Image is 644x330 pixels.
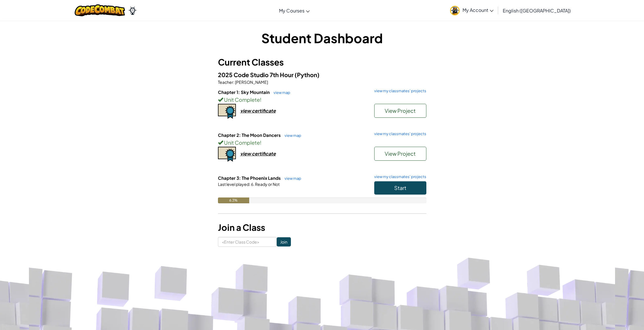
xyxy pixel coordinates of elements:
[218,132,282,138] span: Chapter 2: The Moon Dancers
[385,150,416,157] span: View Project
[240,151,276,157] div: view certificate
[447,1,496,19] a: My Account
[218,175,282,181] span: Chapter 3: The Phoenix Lands
[218,237,277,247] input: <Enter Class Code>
[374,147,426,161] button: View Project
[128,6,137,15] img: Ozaria
[218,147,236,162] img: certificate-icon.png
[503,8,571,14] span: English ([GEOGRAPHIC_DATA])
[463,7,493,13] span: My Account
[295,71,320,78] span: (Python)
[277,237,291,246] input: Join
[218,108,276,114] a: view certificate
[394,184,406,191] span: Start
[371,175,426,179] a: view my classmates' projects
[371,132,426,136] a: view my classmates' projects
[260,139,261,146] span: !
[254,182,280,187] span: Ready or Not
[282,133,301,138] a: view map
[218,221,426,234] h3: Join a Class
[271,90,290,95] a: view map
[218,197,249,203] div: 6.3%
[279,8,304,14] span: My Courses
[233,79,234,85] span: :
[234,79,268,85] span: [PERSON_NAME]
[374,181,426,195] button: Start
[282,176,301,181] a: view map
[371,89,426,93] a: view my classmates' projects
[385,107,416,114] span: View Project
[249,182,250,187] span: :
[450,6,460,15] img: avatar
[218,104,236,119] img: certificate-icon.png
[500,3,574,18] a: English ([GEOGRAPHIC_DATA])
[374,104,426,118] button: View Project
[218,71,295,78] span: 2025 Code Studio 7th Hour
[276,3,313,18] a: My Courses
[260,96,261,103] span: !
[250,182,254,187] span: 6.
[218,56,426,69] h3: Current Classes
[218,151,276,157] a: view certificate
[223,139,260,146] span: Unit Complete
[75,4,125,16] img: CodeCombat logo
[218,89,271,95] span: Chapter 1: Sky Mountain
[218,182,249,187] span: Last level played
[218,29,426,47] h1: Student Dashboard
[223,96,260,103] span: Unit Complete
[240,108,276,114] div: view certificate
[218,79,233,85] span: Teacher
